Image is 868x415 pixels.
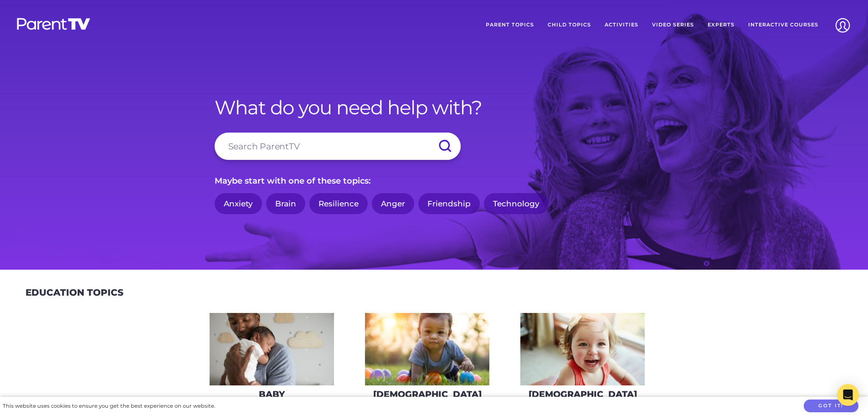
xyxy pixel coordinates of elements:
[26,287,123,298] h2: Education Topics
[215,193,262,215] a: Anxiety
[210,313,334,385] img: AdobeStock_144860523-275x160.jpeg
[215,96,654,119] h1: What do you need help with?
[598,14,645,36] a: Activities
[541,14,598,36] a: Child Topics
[520,313,645,406] a: [DEMOGRAPHIC_DATA]
[215,174,654,188] p: Maybe start with one of these topics:
[520,313,645,385] img: iStock-678589610_super-275x160.jpg
[372,193,414,215] a: Anger
[837,384,859,406] div: Open Intercom Messenger
[418,193,480,215] a: Friendship
[259,389,285,400] h3: Baby
[215,133,461,160] input: Search ParentTV
[645,14,701,36] a: Video Series
[365,313,489,385] img: iStock-620709410-275x160.jpg
[804,400,858,413] button: Got it!
[3,401,215,411] div: This website uses cookies to ensure you get the best experience on our website.
[529,389,637,400] h3: [DEMOGRAPHIC_DATA]
[831,14,854,37] img: Account
[16,17,91,31] img: parenttv-logo-white.4c85aaf.svg
[741,14,825,36] a: Interactive Courses
[365,313,490,406] a: [DEMOGRAPHIC_DATA]
[209,313,334,406] a: Baby
[701,14,741,36] a: Experts
[429,133,461,160] input: Submit
[266,193,305,215] a: Brain
[373,389,482,400] h3: [DEMOGRAPHIC_DATA]
[309,193,368,215] a: Resilience
[484,193,549,215] a: Technology
[479,14,541,36] a: Parent Topics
